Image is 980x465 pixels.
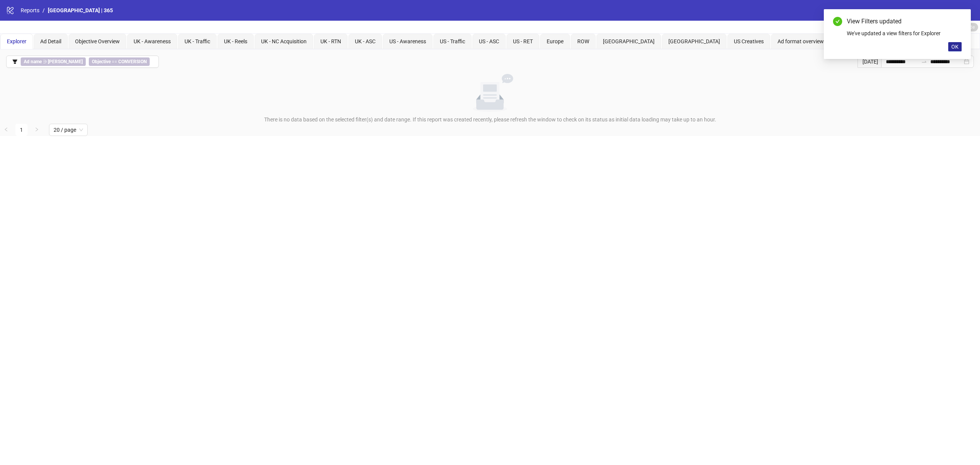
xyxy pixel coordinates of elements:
span: US - RET [513,38,533,44]
span: [GEOGRAPHIC_DATA] [668,38,720,44]
span: == [89,57,150,66]
span: US - Traffic [440,38,465,44]
span: filter [12,59,18,64]
span: UK - NC Acquisition [261,38,307,44]
span: US Creatives [734,38,764,44]
span: ROW [577,38,589,44]
span: ∋ [21,57,86,66]
div: We've updated a view filters for Explorer [847,29,962,38]
li: 1 [15,124,28,136]
div: Page Size [49,124,88,136]
span: US - Awareness [389,38,426,44]
span: OK [951,44,959,50]
li: / [42,6,45,15]
span: UK - Awareness [134,38,171,44]
div: View Filters updated [847,17,962,26]
b: [PERSON_NAME] [48,59,83,64]
b: Ad name [24,59,42,64]
span: UK - RTN [320,38,341,44]
a: Close [953,17,962,25]
span: left [4,127,8,132]
span: Objective Overview [75,38,120,44]
span: check-circle [833,17,842,26]
span: UK - Reels [224,38,247,44]
b: CONVERSION [118,59,147,64]
span: Ad Detail [40,38,61,44]
span: 20 / page [54,124,83,136]
span: right [34,127,39,132]
span: Explorer [7,38,26,44]
span: UK - ASC [355,38,376,44]
button: Ad name ∋ [PERSON_NAME]Objective == CONVERSION [6,56,159,68]
span: UK - Traffic [185,38,210,44]
div: There is no data based on the selected filter(s) and date range. If this report was created recen... [3,115,977,124]
span: US - ASC [479,38,499,44]
a: 1 [16,124,27,136]
button: OK [948,42,962,51]
button: right [31,124,43,136]
b: Objective [92,59,111,64]
li: Next Page [31,124,43,136]
span: Ad format overview [777,38,824,44]
a: Reports [19,6,41,15]
span: Europe [547,38,563,44]
span: [GEOGRAPHIC_DATA] | 365 [48,7,113,13]
span: [GEOGRAPHIC_DATA] [603,38,655,44]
